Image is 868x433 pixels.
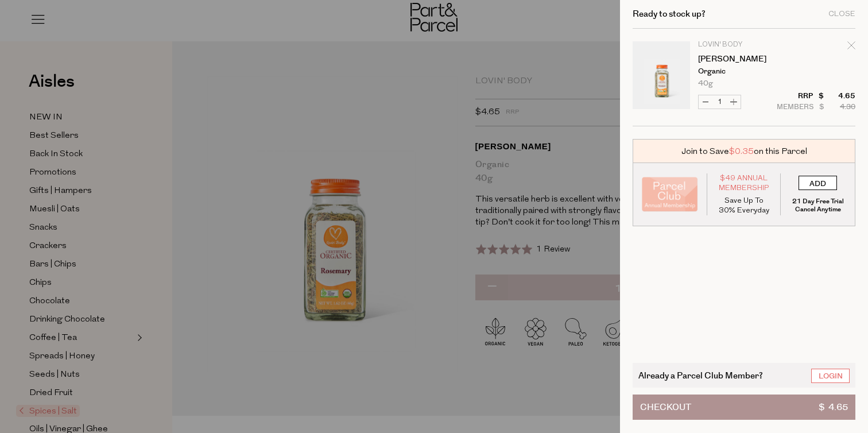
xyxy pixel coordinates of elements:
p: Save Up To 30% Everyday [716,196,772,215]
a: [PERSON_NAME] [698,55,787,63]
p: 21 Day Free Trial Cancel Anytime [789,198,846,214]
a: Login [811,369,850,383]
div: Remove Rosemary [847,40,855,55]
span: $ 4.65 [819,395,848,419]
div: Join to Save on this Parcel [633,139,855,163]
input: ADD [799,176,837,190]
span: 40g [698,80,713,87]
span: Checkout [640,395,691,419]
p: Organic [698,68,787,75]
div: Close [828,10,855,18]
span: $0.35 [729,145,754,157]
input: QTY Rosemary [712,95,727,109]
button: Checkout$ 4.65 [633,395,855,420]
span: $49 Annual Membership [716,173,772,193]
h2: Ready to stock up? [633,10,706,18]
p: Lovin' Body [698,41,787,48]
span: Already a Parcel Club Member? [638,369,763,382]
